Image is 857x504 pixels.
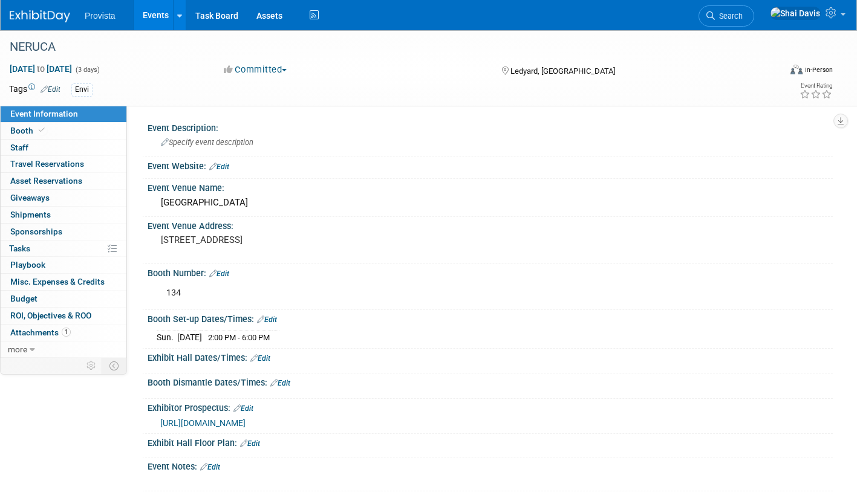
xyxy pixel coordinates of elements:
[1,156,126,172] a: Travel Reservations
[699,5,754,27] a: Search
[10,126,47,135] span: Booth
[10,10,70,22] img: ExhibitDay
[250,354,270,363] a: Edit
[5,36,763,58] div: NERUCA
[790,65,803,74] img: Format-Inperson.png
[81,358,102,373] td: Personalize Event Tab Strip
[1,325,126,341] a: Attachments1
[148,457,833,473] div: Event Notes:
[161,234,420,245] pre: [STREET_ADDRESS]
[102,358,127,373] td: Toggle Event Tabs
[39,127,45,134] i: Booth reservation complete
[177,331,202,343] td: [DATE]
[209,270,229,278] a: Edit
[1,291,126,307] a: Budget
[10,227,62,236] span: Sponsorships
[1,106,126,122] a: Event Information
[800,83,832,89] div: Event Rating
[148,310,833,326] div: Booth Set-up Dates/Times:
[35,64,47,74] span: to
[1,308,126,324] a: ROI, Objectives & ROO
[9,63,73,74] span: [DATE] [DATE]
[1,257,126,273] a: Playbook
[208,333,270,342] span: 2:00 PM - 6:00 PM
[209,163,229,171] a: Edit
[1,241,126,257] a: Tasks
[10,260,45,270] span: Playbook
[770,7,821,20] img: Shai Davis
[270,379,290,387] a: Edit
[510,66,615,76] span: Ledyard, [GEOGRAPHIC_DATA]
[220,63,292,76] button: Committed
[41,85,60,94] a: Edit
[10,159,84,169] span: Travel Reservations
[200,463,220,471] a: Edit
[157,331,177,343] td: Sun.
[148,157,833,173] div: Event Website:
[804,65,833,74] div: In-Person
[62,328,71,337] span: 1
[161,138,253,147] span: Specify event description
[10,277,105,286] span: Misc. Expenses & Credits
[233,404,253,413] a: Edit
[148,349,833,364] div: Exhibit Hall Dates/Times:
[10,143,28,152] span: Staff
[74,66,100,74] span: (3 days)
[10,176,82,186] span: Asset Reservations
[9,244,30,253] span: Tasks
[158,281,700,305] div: 134
[1,224,126,240] a: Sponsorships
[1,207,126,223] a: Shipments
[157,193,824,212] div: [GEOGRAPHIC_DATA]
[1,190,126,206] a: Giveaways
[160,418,246,428] a: [URL][DOMAIN_NAME]
[10,193,50,202] span: Giveaways
[85,11,116,21] span: Provista
[10,294,37,303] span: Budget
[148,119,833,134] div: Event Description:
[9,83,60,97] td: Tags
[1,274,126,290] a: Misc. Expenses & Credits
[1,123,126,139] a: Booth
[8,344,27,354] span: more
[1,341,126,358] a: more
[148,179,833,194] div: Event Venue Name:
[1,140,126,156] a: Staff
[148,399,833,415] div: Exhibitor Prospectus:
[711,63,833,81] div: Event Format
[148,264,833,280] div: Booth Number:
[10,210,51,219] span: Shipments
[71,83,93,96] div: Envi
[10,109,78,118] span: Event Information
[715,11,743,21] span: Search
[1,173,126,189] a: Asset Reservations
[148,217,833,232] div: Event Venue Address:
[240,439,260,448] a: Edit
[10,328,71,337] span: Attachments
[148,373,833,389] div: Booth Dismantle Dates/Times:
[257,315,277,324] a: Edit
[10,311,91,320] span: ROI, Objectives & ROO
[148,434,833,450] div: Exhibit Hall Floor Plan:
